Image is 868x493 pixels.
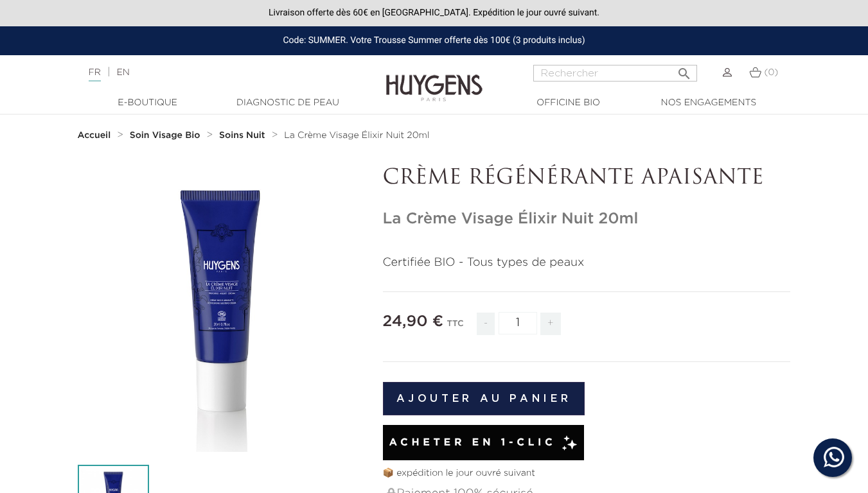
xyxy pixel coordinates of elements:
[386,54,483,103] img: Huygens
[116,68,129,77] a: EN
[89,68,101,82] a: FR
[219,131,265,140] strong: Soins Nuit
[499,312,537,334] input: Quantité
[130,131,200,140] strong: Soin Visage Bio
[383,166,791,191] p: CRÈME RÉGÉNÉRANTE APAISANTE
[540,313,561,335] span: +
[673,61,696,78] button: 
[644,96,773,110] a: Nos engagements
[383,254,791,272] p: Certifiée BIO - Tous types de peaux
[477,313,495,335] span: -
[219,130,268,141] a: Soins Nuit
[533,65,697,82] input: Rechercher
[447,310,464,345] div: TTC
[383,210,791,229] h1: La Crème Visage Élixir Nuit 20ml
[284,131,429,140] span: La Crème Visage Élixir Nuit 20ml
[130,130,204,141] a: Soin Visage Bio
[764,68,778,77] span: (0)
[82,65,352,80] div: |
[78,130,114,141] a: Accueil
[504,96,633,110] a: Officine Bio
[383,467,791,480] p: 📦 expédition le jour ouvré suivant
[78,131,111,140] strong: Accueil
[224,96,352,110] a: Diagnostic de peau
[383,314,444,329] span: 24,90 €
[284,130,429,141] a: La Crème Visage Élixir Nuit 20ml
[84,96,212,110] a: E-Boutique
[383,382,585,415] button: Ajouter au panier
[677,62,692,78] i: 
